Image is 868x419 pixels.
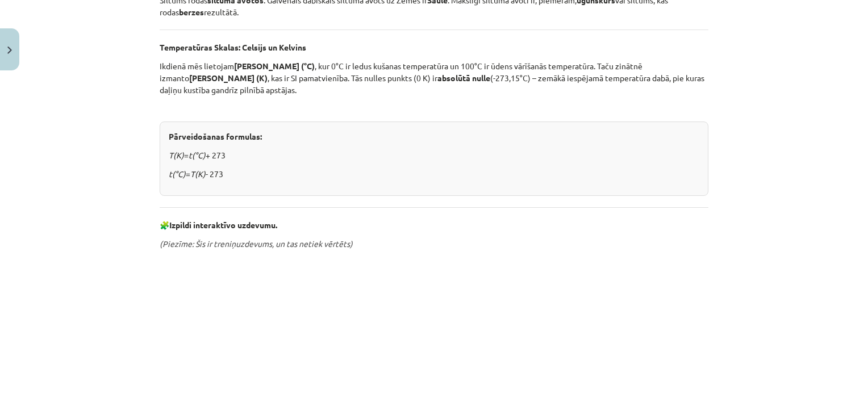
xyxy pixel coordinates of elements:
[169,149,699,161] p: = + 273
[234,61,315,71] b: [PERSON_NAME] (°C)
[160,219,708,231] p: 🧩
[169,169,186,179] em: t(°C)
[160,238,353,249] em: (Piezīme: Šis ir treniņuzdevums, un tas netiek vērtēts)
[189,73,268,83] b: [PERSON_NAME] (K)
[169,150,184,160] em: T(K)
[160,60,708,96] p: Ikdienā mēs lietojam , kur 0°C ir ledus kušanas temperatūra un 100°C ir ūdens vārīšanās temperatū...
[160,42,306,52] b: Temperatūras Skalas: Celsijs un Kelvins
[190,169,206,179] em: T(K)
[189,150,206,160] em: t(°C)
[169,168,699,180] p: = - 273
[179,7,204,17] b: berzes
[437,73,490,83] b: absolūtā nulle
[169,220,277,230] strong: Izpildi interaktīvo uzdevumu.
[169,131,262,141] b: Pārveidošanas formulas:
